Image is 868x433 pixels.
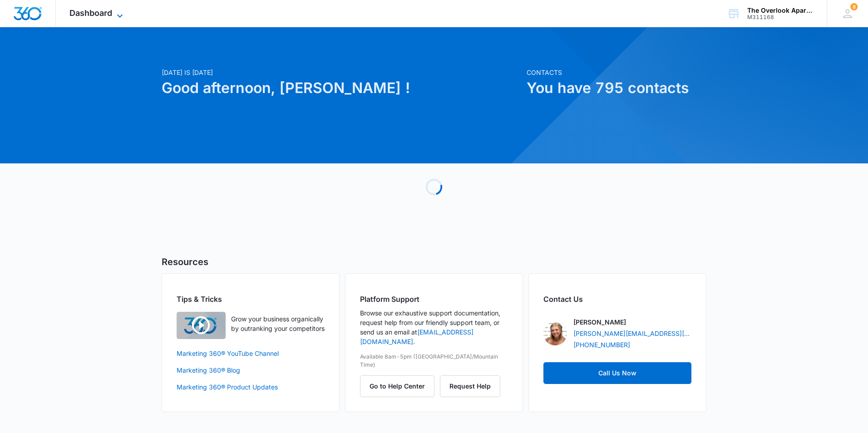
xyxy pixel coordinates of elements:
a: Call Us Now [543,362,691,384]
a: Go to Help Center [360,382,440,390]
p: Contacts [527,68,706,77]
h1: Good afternoon, [PERSON_NAME] ! [162,77,521,99]
button: Request Help [440,375,500,397]
p: Grow your business organically by outranking your competitors [231,314,325,333]
h1: You have 795 contacts [527,77,706,99]
p: Available 8am-5pm ([GEOGRAPHIC_DATA]/Mountain Time) [360,353,508,369]
p: Browse our exhaustive support documentation, request help from our friendly support team, or send... [360,308,508,346]
div: notifications count [850,3,858,10]
div: account id [747,14,814,20]
span: 8 [850,3,858,10]
img: Quick Overview Video [177,312,226,339]
a: Request Help [440,382,500,390]
a: Marketing 360® YouTube Channel [177,349,325,358]
a: Marketing 360® Product Updates [177,382,325,392]
p: [DATE] is [DATE] [162,68,521,77]
img: Jamie Dagg [543,322,567,345]
h2: Platform Support [360,294,508,305]
h2: Contact Us [543,294,691,305]
p: [PERSON_NAME] [573,317,626,327]
a: [PERSON_NAME][EMAIL_ADDRESS][PERSON_NAME][DOMAIN_NAME] [573,329,691,338]
div: account name [747,7,814,14]
a: Marketing 360® Blog [177,365,325,375]
span: Dashboard [69,8,112,18]
h2: Tips & Tricks [177,294,325,305]
a: [PHONE_NUMBER] [573,340,630,349]
button: Go to Help Center [360,375,434,397]
h5: Resources [162,255,706,269]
